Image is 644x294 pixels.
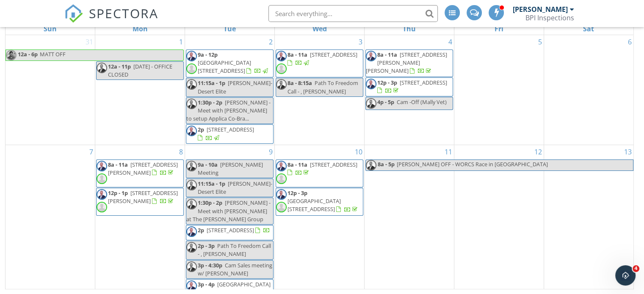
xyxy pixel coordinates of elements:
img: img_3107.jpeg [186,261,197,272]
iframe: Intercom live chat [615,265,636,286]
span: 11:15a - 1p [198,79,225,87]
img: default-user-f0147aede5fd5fa78ca7ade42f37bd4542148d508eef1c3d3ea960f66861d68b.jpg [186,63,197,74]
span: [PERSON_NAME] Meeting [198,161,263,176]
a: Wednesday [310,23,328,35]
img: img_3107.jpeg [276,79,287,90]
span: [STREET_ADDRESS] [207,226,254,234]
img: img_3107.jpeg [186,180,197,190]
a: Go to September 10, 2025 [353,145,364,159]
span: 2p - 3p [198,242,215,250]
span: [DATE] - OFFICE CLOSED [108,63,172,78]
span: 8a - 11a [108,161,128,168]
a: 12p - 3p [STREET_ADDRESS] [365,77,453,96]
a: Thursday [401,23,417,35]
span: 8a - 11a [287,51,307,58]
span: 2p [198,226,204,234]
a: 8a - 11a [STREET_ADDRESS][PERSON_NAME] [96,159,184,187]
a: 8a - 11a [STREET_ADDRESS][PERSON_NAME][PERSON_NAME] [366,51,447,74]
img: img_3107.jpeg [366,98,376,109]
a: 2p [STREET_ADDRESS] [198,126,254,141]
td: Go to August 31, 2025 [6,35,95,145]
a: 12p - 3p [GEOGRAPHIC_DATA][STREET_ADDRESS] [287,189,359,213]
span: 8a - 5p [377,160,395,170]
a: 8a - 11a [STREET_ADDRESS] [287,161,357,176]
a: Go to September 1, 2025 [177,35,185,49]
span: 8a - 11a [287,161,307,168]
a: 2p [STREET_ADDRESS] [186,225,274,240]
span: [PERSON_NAME]- Desert Elite [198,180,272,195]
span: Path To Freedom Call - , [PERSON_NAME] [198,242,271,258]
img: img_3107.jpeg [366,79,376,89]
a: Go to September 7, 2025 [88,145,95,159]
a: Go to August 31, 2025 [84,35,95,49]
a: Go to September 12, 2025 [533,145,544,159]
span: 12a - 6p [17,50,38,60]
img: img_3107.jpeg [186,126,197,136]
img: img_3107.jpeg [186,79,197,90]
img: img_3107.jpeg [186,226,197,237]
span: 4p - 5p [377,98,394,106]
a: Go to September 3, 2025 [357,35,364,49]
a: 9a - 12p [GEOGRAPHIC_DATA][STREET_ADDRESS] [186,49,274,77]
span: 4 [633,265,639,272]
a: 2p [STREET_ADDRESS] [186,124,274,143]
img: img_3107.jpeg [186,161,197,171]
a: Go to September 5, 2025 [536,35,544,49]
span: Cam Sales meeting w/ [PERSON_NAME] [198,261,272,277]
td: Go to September 6, 2025 [544,35,633,145]
span: 9a - 10a [198,161,218,168]
span: 8a - 11a [377,51,397,58]
a: 8a - 11a [STREET_ADDRESS] [287,51,357,66]
a: Sunday [42,23,58,35]
span: SPECTORA [89,4,158,22]
span: 12p - 1p [108,189,128,197]
img: The Best Home Inspection Software - Spectora [64,4,83,23]
img: img_3107.jpeg [186,51,197,61]
span: [STREET_ADDRESS][PERSON_NAME] [108,189,178,205]
img: default-user-f0147aede5fd5fa78ca7ade42f37bd4542148d508eef1c3d3ea960f66861d68b.jpg [97,202,107,212]
span: 8a - 8:15a [287,79,312,87]
td: Go to September 3, 2025 [275,35,365,145]
img: img_3107.jpeg [97,189,107,200]
span: [STREET_ADDRESS] [310,51,357,58]
a: 12p - 3p [STREET_ADDRESS] [377,79,447,94]
div: BPI Inspections [525,14,574,22]
a: 8a - 11a [STREET_ADDRESS] [276,159,363,187]
a: Go to September 13, 2025 [622,145,633,159]
a: 12p - 1p [STREET_ADDRESS][PERSON_NAME] [108,189,178,205]
img: img_3107.jpeg [97,63,107,73]
a: 9a - 12p [GEOGRAPHIC_DATA][STREET_ADDRESS] [198,51,269,74]
a: Friday [493,23,505,35]
a: Go to September 6, 2025 [626,35,633,49]
td: Go to September 1, 2025 [95,35,185,145]
div: [PERSON_NAME] [513,5,568,14]
a: 8a - 11a [STREET_ADDRESS] [276,49,363,77]
img: img_3107.jpeg [276,189,287,200]
a: 8a - 11a [STREET_ADDRESS][PERSON_NAME] [108,161,178,176]
img: img_3107.jpeg [97,161,107,171]
img: default-user-f0147aede5fd5fa78ca7ade42f37bd4542148d508eef1c3d3ea960f66861d68b.jpg [276,202,287,212]
img: sanchez_03bg81.jpeg [6,50,17,60]
img: img_3107.jpeg [186,199,197,209]
span: [STREET_ADDRESS][PERSON_NAME][PERSON_NAME] [366,51,447,74]
span: [PERSON_NAME] - Meet with [PERSON_NAME] at The [PERSON_NAME] Group [186,199,271,223]
span: Path To Freedom Call - , [PERSON_NAME] [287,79,358,95]
img: default-user-f0147aede5fd5fa78ca7ade42f37bd4542148d508eef1c3d3ea960f66861d68b.jpg [276,173,287,184]
span: [GEOGRAPHIC_DATA][STREET_ADDRESS] [198,59,251,74]
span: [STREET_ADDRESS] [310,161,357,168]
img: img_3107.jpeg [186,242,197,253]
img: img_3107.jpeg [366,51,376,61]
span: 9a - 12p [198,51,218,58]
span: 1:30p - 2p [198,99,222,106]
a: Go to September 4, 2025 [447,35,454,49]
span: 12p - 3p [377,79,397,86]
span: [PERSON_NAME] OFF - WORCS Race in [GEOGRAPHIC_DATA] [397,160,548,168]
img: img_3107.jpeg [186,280,197,291]
span: 1:30p - 2p [198,199,222,206]
span: [STREET_ADDRESS] [207,126,254,133]
span: MATT OFF [40,50,66,58]
img: img_3107.jpeg [186,99,197,109]
span: [STREET_ADDRESS][PERSON_NAME] [108,161,178,176]
img: img_3107.jpeg [366,160,376,170]
a: 8a - 11a [STREET_ADDRESS][PERSON_NAME][PERSON_NAME] [365,49,453,77]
